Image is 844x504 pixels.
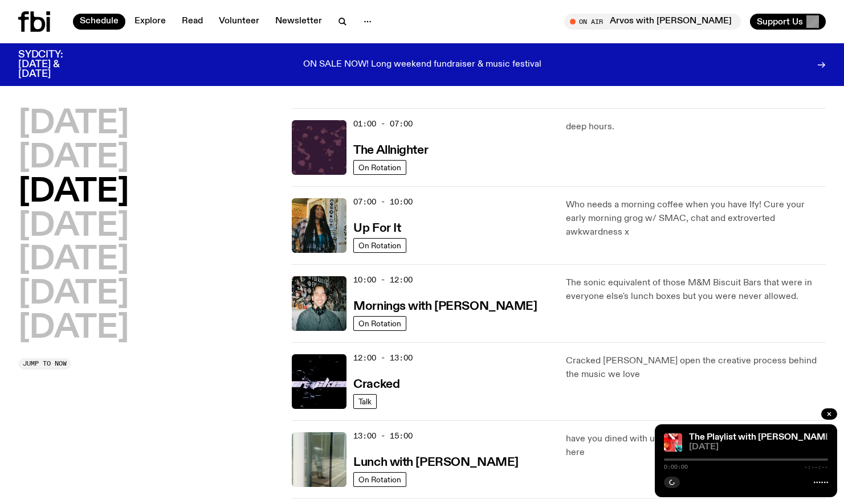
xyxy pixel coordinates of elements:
a: Cracked [353,376,399,391]
h3: SYDCITY: [DATE] & [DATE] [18,50,91,79]
a: Up For It [353,220,401,235]
button: On AirArvos with [PERSON_NAME] [564,14,741,30]
button: [DATE] [18,211,129,243]
span: Talk [358,398,372,406]
p: ON SALE NOW! Long weekend fundraiser & music festival [303,60,541,70]
span: Jump to now [23,360,67,367]
span: On Rotation [358,163,401,172]
a: Read [175,14,210,30]
img: Ify - a Brown Skin girl with black braided twists, looking up to the side with her tongue stickin... [292,198,346,253]
span: 12:00 - 13:00 [353,353,413,363]
img: The cover image for this episode of The Playlist, featuring the title of the show as well as the ... [664,433,682,452]
button: [DATE] [18,244,129,276]
h3: Mornings with [PERSON_NAME] [353,301,537,313]
p: Cracked [PERSON_NAME] open the creative process behind the music we love [566,354,826,382]
a: The Allnighter [353,142,428,157]
span: 10:00 - 12:00 [353,274,413,285]
a: Mornings with [PERSON_NAME] [353,298,537,313]
span: -:--:-- [804,464,828,470]
span: 13:00 - 15:00 [353,431,413,441]
span: 01:00 - 07:00 [353,118,413,129]
a: On Rotation [353,160,406,175]
a: On Rotation [353,238,406,253]
a: On Rotation [353,316,406,331]
p: have you dined with us before? we do things a little differently here [566,432,826,460]
span: 0:00:00 [664,464,688,470]
img: Radio presenter Ben Hansen sits in front of a wall of photos and an fbi radio sign. Film photo. B... [292,276,346,331]
a: On Rotation [353,472,406,487]
img: Logo for Podcast Cracked. Black background, with white writing, with glass smashing graphics [292,354,346,409]
span: On Rotation [358,476,401,484]
button: Jump to now [18,358,71,370]
button: [DATE] [18,142,129,174]
span: Support Us [757,17,803,27]
span: On Rotation [358,241,401,250]
p: deep hours. [566,120,826,134]
a: Newsletter [268,14,329,30]
a: Talk [353,394,377,409]
span: On Rotation [358,319,401,328]
p: The sonic equivalent of those M&M Biscuit Bars that were in everyone else's lunch boxes but you w... [566,276,826,304]
p: Who needs a morning coffee when you have Ify! Cure your early morning grog w/ SMAC, chat and extr... [566,198,826,239]
button: Support Us [750,14,826,30]
button: [DATE] [18,313,129,345]
span: 07:00 - 10:00 [353,196,413,207]
h3: The Allnighter [353,145,428,157]
h3: Lunch with [PERSON_NAME] [353,457,518,469]
button: [DATE] [18,108,129,140]
a: Schedule [73,14,125,30]
a: Lunch with [PERSON_NAME] [353,454,518,469]
a: Explore [128,14,173,30]
h3: Cracked [353,379,399,391]
h3: Up For It [353,223,401,235]
span: [DATE] [689,443,828,452]
button: [DATE] [18,177,129,208]
button: [DATE] [18,278,129,310]
a: Volunteer [212,14,266,30]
